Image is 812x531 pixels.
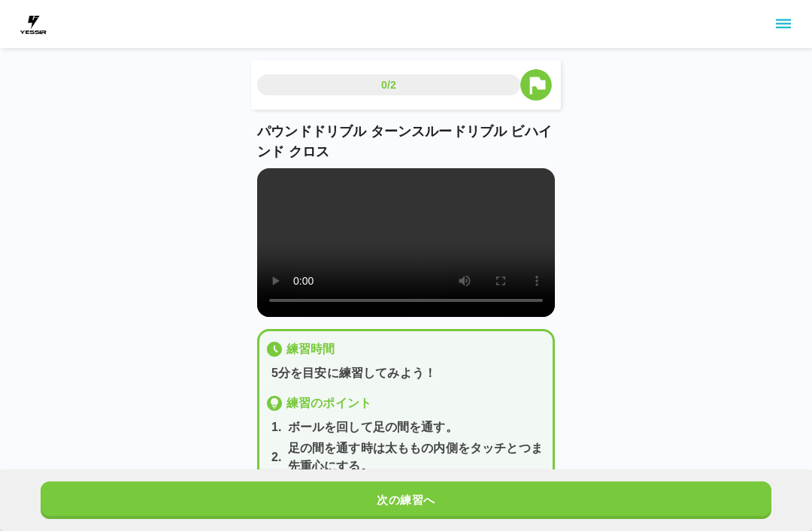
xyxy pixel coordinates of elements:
[771,11,796,37] button: sidemenu
[288,418,458,436] p: ボールを回して足の間を通す。
[286,340,335,358] p: 練習時間
[271,418,282,436] p: 1 .
[18,9,48,39] img: dummy
[381,77,396,92] p: 0/2
[271,448,282,466] p: 2 .
[288,439,547,475] p: 足の間を通す時は太ももの内側をタッチとつま先重心にする。
[286,394,371,412] p: 練習のポイント
[271,364,547,382] p: 5分を目安に練習してみよう！
[257,122,555,162] p: パウンドドリブル ターンスルードリブル ビハインド クロス
[41,481,771,519] button: 次の練習へ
